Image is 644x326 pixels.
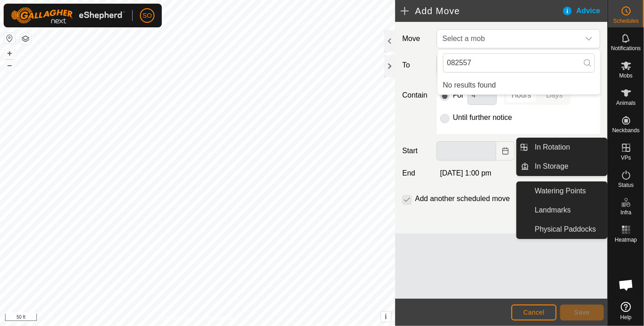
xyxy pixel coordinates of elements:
[615,237,637,243] span: Heatmap
[613,18,639,24] span: Schedules
[517,138,607,156] li: In Rotation
[4,48,15,59] button: +
[517,201,607,219] li: Landmarks
[143,11,152,21] span: SO
[613,271,640,299] div: Open chat
[618,182,634,188] span: Status
[535,205,571,216] span: Landmarks
[535,161,569,172] span: In Storage
[574,309,590,316] span: Save
[530,157,608,176] a: In Storage
[381,312,391,322] button: i
[612,128,639,133] span: Neckbands
[511,305,556,321] button: Cancel
[401,5,562,16] h2: Add Move
[616,100,636,106] span: Animals
[11,7,125,24] img: Gallagher Logo
[535,224,596,235] span: Physical Paddocks
[517,182,607,200] li: Watering Points
[161,314,196,322] a: Privacy Policy
[440,169,492,177] span: [DATE] 1:00 pm
[206,314,233,322] a: Contact Us
[621,155,631,160] span: VPs
[20,33,31,44] button: Map Layers
[560,305,604,321] button: Save
[415,195,510,202] label: Add another scheduled move
[438,76,600,94] ul: Option List
[608,298,644,324] a: Help
[453,114,512,121] label: Until further notice
[399,168,433,179] label: End
[385,313,386,321] span: i
[580,30,598,48] div: dropdown trigger
[399,56,433,75] label: To
[530,201,608,219] a: Landmarks
[399,29,433,48] label: Move
[535,186,586,197] span: Watering Points
[439,30,580,48] span: Select a mob
[453,92,464,99] label: For
[611,46,641,51] span: Notifications
[523,309,545,316] span: Cancel
[620,315,632,320] span: Help
[530,182,608,200] a: Watering Points
[530,138,608,156] a: In Rotation
[399,145,433,156] label: Start
[530,220,608,238] a: Physical Paddocks
[4,60,15,71] button: –
[496,141,515,160] button: Choose Date
[619,73,633,78] span: Mobs
[399,90,433,101] label: Contain
[517,157,607,176] li: In Storage
[438,76,600,94] li: No results found
[562,5,608,16] div: Advice
[535,142,570,153] span: In Rotation
[443,35,485,42] span: Select a mob
[620,210,631,215] span: Infra
[4,33,15,44] button: Reset Map
[517,220,607,238] li: Physical Paddocks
